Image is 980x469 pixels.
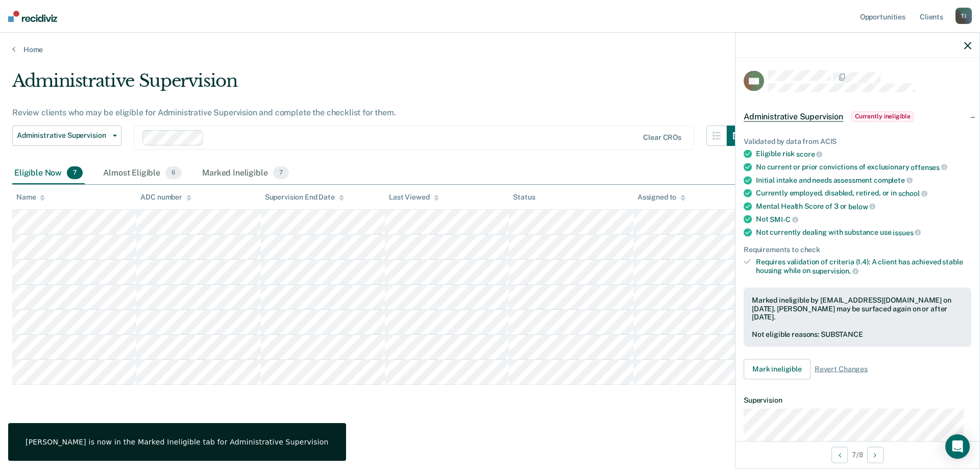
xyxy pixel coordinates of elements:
div: Last Viewed [389,193,438,202]
div: Validated by data from ACIS [744,137,971,145]
div: Not [756,215,971,224]
div: Administrative Supervision [12,70,747,100]
span: Revert Changes [815,365,868,374]
span: Administrative Supervision [17,131,109,140]
span: school [898,189,927,198]
div: 7 / 8 [736,441,979,468]
div: Name [16,193,45,202]
span: offenses [911,163,947,171]
div: Initial intake and needs assessment [756,176,971,185]
div: Eligible risk [756,150,971,159]
span: below [848,202,875,210]
div: Currently employed, disabled, retired, or in [756,189,971,198]
div: Requirements to check [744,245,971,254]
span: 7 [67,166,83,180]
span: Administrative Supervision [744,111,843,121]
div: Clear CROs [643,133,681,142]
div: Almost Eligible [101,162,184,185]
span: SMI-C [770,215,798,224]
span: 7 [273,166,289,180]
div: T J [955,8,972,24]
dt: Supervision [744,396,971,404]
div: Not eligible reasons: SUBSTANCE [752,330,963,339]
span: Currently ineligible [851,111,914,121]
div: Assigned to [638,193,685,202]
img: Recidiviz [8,11,57,22]
span: 6 [165,166,182,180]
div: [PERSON_NAME] is now in the Marked Ineligible tab for Administrative Supervision [26,437,329,447]
button: Previous Opportunity [831,447,848,463]
div: Requires validation of criteria (1.4): A client has achieved stable housing while on [756,258,971,275]
div: Mental Health Score of 3 or [756,202,971,211]
div: Review clients who may be eligible for Administrative Supervision and complete the checklist for ... [12,108,747,117]
span: issues [893,228,921,236]
div: Open Intercom Messenger [945,434,970,459]
div: Supervision End Date [265,193,344,202]
button: Next Opportunity [867,447,884,463]
div: Eligible Now [12,162,85,185]
div: Marked Ineligible [200,162,291,185]
button: Mark ineligible [744,359,811,379]
span: complete [874,176,913,184]
span: score [796,150,822,158]
div: Marked ineligible by [EMAIL_ADDRESS][DOMAIN_NAME] on [DATE]. [PERSON_NAME] may be surfaced again ... [752,295,963,321]
div: No current or prior convictions of exclusionary [756,163,971,172]
div: ADC number [140,193,191,202]
div: Not currently dealing with substance use [756,228,971,237]
a: Home [12,45,968,54]
div: Administrative SupervisionCurrently ineligible [736,100,979,133]
span: supervision. [812,267,859,275]
div: Status [513,193,535,202]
